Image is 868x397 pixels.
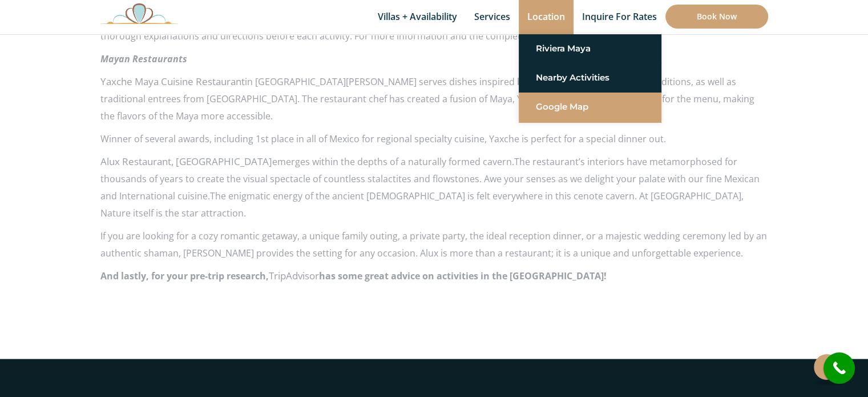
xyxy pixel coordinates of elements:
[269,269,319,282] a: TripAdvisor
[536,67,644,88] a: Nearby Activities
[823,352,855,384] a: call
[100,130,768,147] p: Winner of several awards, including 1st place in all of Mexico for regional specialty cuisine, Ya...
[536,97,644,117] a: Google Map
[100,270,607,282] strong: And lastly, for your pre-trip research, has some great advice on activities in the [GEOGRAPHIC_DA...
[100,53,187,65] em: Mayan Restaurants
[100,73,768,125] p: in [GEOGRAPHIC_DATA][PERSON_NAME] serves dishes inspired by the Maya and their cooking traditions...
[100,153,768,222] p: emerges within the depths of a naturally formed cavern.The restaurant’s interiors have metamorpho...
[665,5,768,29] a: Book Now
[536,38,644,59] a: Riviera Maya
[826,355,852,381] i: call
[100,75,245,88] a: Yaxche Maya Cuisine Restaurant
[100,3,178,24] img: Awesome Logo
[100,227,768,262] p: If you are looking for a cozy romantic getaway, a unique family outing, a private party, the idea...
[100,155,272,168] a: Alux Restaurant, [GEOGRAPHIC_DATA]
